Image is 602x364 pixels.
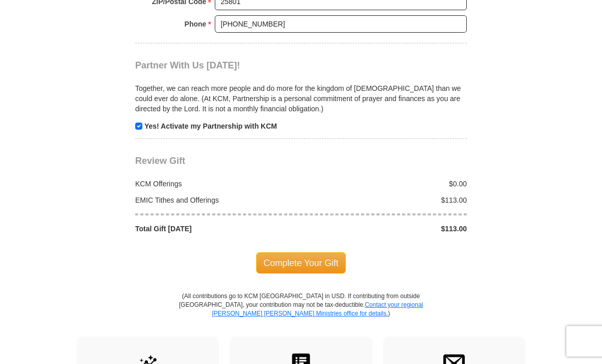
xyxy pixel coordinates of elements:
strong: Yes! Activate my Partnership with KCM [144,123,277,131]
span: Review Gift [135,156,185,166]
div: EMIC Tithes and Offerings [130,196,302,206]
p: Together, we can reach more people and do more for the kingdom of [DEMOGRAPHIC_DATA] than we coul... [135,84,467,114]
span: Partner With Us [DATE]! [135,61,240,71]
div: $0.00 [301,179,472,189]
span: Complete Your Gift [256,253,346,274]
p: (All contributions go to KCM [GEOGRAPHIC_DATA] in USD. If contributing from outside [GEOGRAPHIC_D... [179,293,423,337]
div: Total Gift [DATE] [130,224,302,234]
div: $113.00 [301,196,472,206]
div: $113.00 [301,224,472,234]
strong: Phone [185,17,207,32]
div: KCM Offerings [130,179,302,189]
